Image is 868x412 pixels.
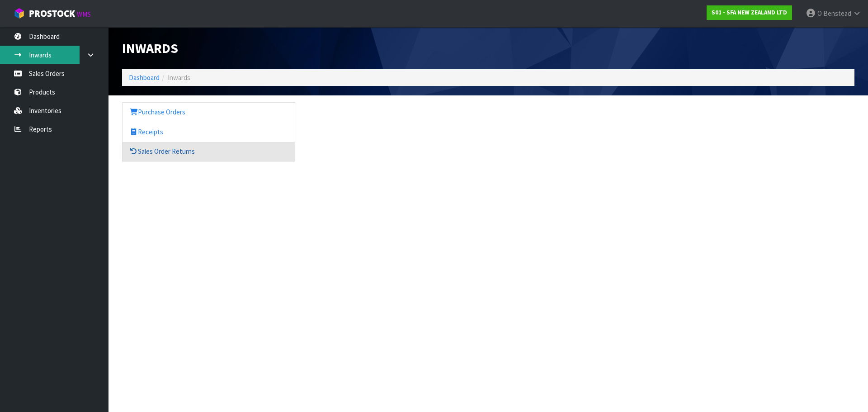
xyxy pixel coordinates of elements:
[123,142,295,161] a: Sales Order Returns
[14,8,25,19] img: cube-alt.png
[168,73,190,82] span: Inwards
[77,10,91,19] small: WMS
[122,39,178,57] span: Inwards
[129,73,160,82] a: Dashboard
[123,123,295,141] a: Receipts
[712,9,787,16] strong: S01 - SFA NEW ZEALAND LTD
[29,8,75,19] span: ProStock
[123,103,295,121] a: Purchase Orders
[823,9,851,18] span: Benstead
[817,9,822,18] span: O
